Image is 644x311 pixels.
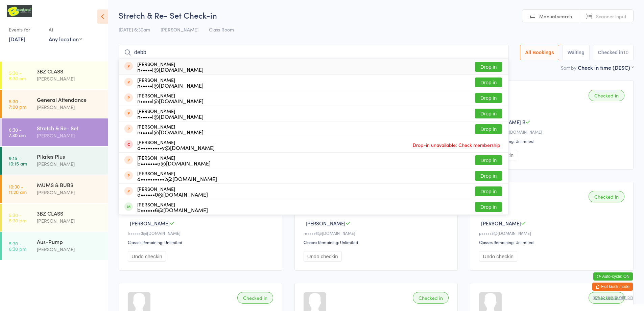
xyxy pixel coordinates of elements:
div: [PERSON_NAME] [37,160,102,168]
div: n•••••l@[DOMAIN_NAME] [137,98,204,104]
div: Stretch & Re- Set [37,124,102,132]
a: [DATE] [9,35,25,43]
a: 6:30 -7:30 amStretch & Re- Set[PERSON_NAME] [2,118,108,146]
span: Manual search [539,13,572,20]
span: Drop-in unavailable: Check membership [411,140,502,150]
div: l••••••3@[DOMAIN_NAME] [128,230,275,236]
button: Undo checkin [128,251,166,262]
div: MUMS & BUBS [37,181,102,188]
div: [PERSON_NAME] [137,108,204,119]
div: [PERSON_NAME] [37,75,102,83]
a: 9:15 -10:15 amPilates Plus[PERSON_NAME] [2,147,108,175]
div: Checked in [237,292,273,304]
div: n•••••l@[DOMAIN_NAME] [137,114,204,119]
a: 5:30 -7:00 pmGeneral Attendance[PERSON_NAME] [2,90,108,118]
button: Auto-cycle: ON [593,272,633,281]
time: 9:15 - 10:15 am [9,155,27,166]
div: [PERSON_NAME] [137,93,204,104]
div: d••••••0@[DOMAIN_NAME] [137,192,208,197]
button: All Bookings [520,45,559,60]
div: d••••••••••2@[DOMAIN_NAME] [137,176,217,181]
button: Waiting [563,45,590,60]
div: m••••6@[DOMAIN_NAME] [304,230,451,236]
time: 5:30 - 6:30 am [9,70,26,81]
div: Classes Remaining: Unlimited [479,239,626,245]
time: 5:30 - 6:30 pm [9,241,26,251]
div: Classes Remaining: Unlimited [479,138,626,144]
div: [PERSON_NAME] [137,202,208,213]
input: Search [119,45,509,60]
span: Class Room [209,26,234,33]
time: 5:30 - 7:00 pm [9,98,26,109]
button: Drop in [475,202,502,212]
img: B Transformed Gym [7,5,32,17]
span: [PERSON_NAME] [306,220,345,227]
h2: Stretch & Re- Set Check-in [119,9,634,21]
div: Checked in [413,292,449,304]
label: Sort by [561,64,576,71]
div: b•••••••a@[DOMAIN_NAME] [137,160,211,166]
button: Drop in [475,93,502,103]
div: Checked in [589,90,624,101]
button: Drop in [475,77,502,87]
time: 10:30 - 11:20 am [9,184,27,195]
div: [PERSON_NAME] [37,132,102,139]
div: [PERSON_NAME] [137,61,204,72]
div: [PERSON_NAME] [137,171,217,181]
div: j•••••••••••e@[DOMAIN_NAME] [479,129,626,135]
div: Pilates Plus [37,153,102,160]
span: [PERSON_NAME] [481,220,521,227]
button: Drop in [475,124,502,134]
button: Exit kiosk mode [592,283,633,291]
div: Aus-Pump [37,238,102,245]
a: 10:30 -11:20 amMUMS & BUBS[PERSON_NAME] [2,175,108,203]
div: n•••••l@[DOMAIN_NAME] [137,83,204,88]
div: Check in time (DESC) [578,64,634,71]
div: n•••••l@[DOMAIN_NAME] [137,67,204,72]
time: 5:30 - 6:30 pm [9,212,26,223]
div: Classes Remaining: Unlimited [128,239,275,245]
span: Scanner input [596,13,626,20]
button: how to secure with pin [593,295,633,300]
button: Drop in [475,171,502,181]
div: [PERSON_NAME] [137,77,204,88]
div: p•••••3@[DOMAIN_NAME] [479,230,626,236]
div: Checked in [589,292,624,304]
div: Events for [9,24,42,35]
div: n•••••l@[DOMAIN_NAME] [137,129,204,135]
div: d•••••••••y@[DOMAIN_NAME] [137,145,215,150]
button: Drop in [475,109,502,118]
div: At [49,24,82,35]
div: [PERSON_NAME] [37,245,102,253]
a: 5:30 -6:30 am3BZ CLASS[PERSON_NAME] [2,62,108,89]
div: 3BZ CLASS [37,209,102,217]
button: Checked in10 [593,45,634,60]
div: 10 [623,50,628,55]
button: Undo checkin [479,251,517,262]
div: [PERSON_NAME] [137,155,211,166]
div: [PERSON_NAME] [137,124,204,135]
div: b••••••6@[DOMAIN_NAME] [137,207,208,213]
span: [PERSON_NAME] [130,220,170,227]
span: [DATE] 6:30am [119,26,150,33]
div: Classes Remaining: Unlimited [304,239,451,245]
div: Any location [49,35,82,43]
span: [PERSON_NAME] [161,26,198,33]
a: 5:30 -6:30 pm3BZ CLASS[PERSON_NAME] [2,204,108,231]
div: Checked in [589,191,624,202]
time: 6:30 - 7:30 am [9,127,26,138]
div: [PERSON_NAME] [137,186,208,197]
div: [PERSON_NAME] [137,139,215,150]
button: Undo checkin [304,251,342,262]
button: Drop in [475,62,502,72]
div: [PERSON_NAME] [37,103,102,111]
a: 5:30 -6:30 pmAus-Pump[PERSON_NAME] [2,232,108,260]
div: 3BZ CLASS [37,67,102,75]
button: Drop in [475,186,502,196]
div: [PERSON_NAME] [37,188,102,196]
div: General Attendance [37,96,102,103]
div: [PERSON_NAME] [37,217,102,225]
button: Drop in [475,155,502,165]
